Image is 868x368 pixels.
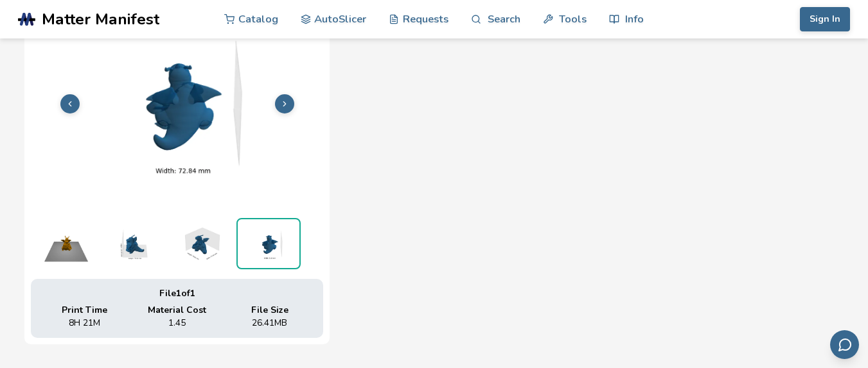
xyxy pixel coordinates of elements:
span: Matter Manifest [42,10,159,28]
img: 1_3D_Dimensions [238,219,299,268]
img: 1_3D_Dimensions [169,218,233,269]
button: Sign In [800,7,850,31]
div: File 1 of 1 [40,289,314,299]
button: Send feedback via email [830,330,859,359]
span: Material Cost [148,305,206,315]
span: 26.41 MB [252,318,287,328]
span: 8H 21M [69,318,100,328]
span: 1.45 [168,318,186,328]
img: 1_Print_Preview [34,218,98,269]
img: 1_3D_Dimensions [102,218,166,269]
span: Print Time [62,305,107,315]
span: File Size [251,305,288,315]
